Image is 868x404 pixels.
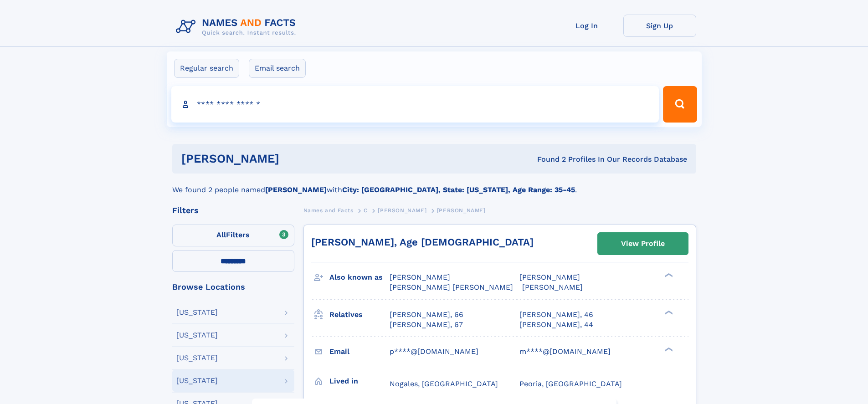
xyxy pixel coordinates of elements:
h3: Email [329,344,390,359]
a: [PERSON_NAME], Age [DEMOGRAPHIC_DATA] [311,236,534,248]
span: [PERSON_NAME] [522,283,583,291]
h1: [PERSON_NAME] [181,153,408,164]
a: Log In [550,15,623,37]
a: Names and Facts [303,205,354,216]
div: [US_STATE] [176,332,218,339]
div: Filters [172,206,294,215]
div: ❯ [663,272,673,278]
span: Peoria, [GEOGRAPHIC_DATA] [519,379,622,388]
span: [PERSON_NAME] [390,273,450,281]
a: C [364,205,368,216]
b: City: [GEOGRAPHIC_DATA], State: [US_STATE], Age Range: 35-45 [342,185,575,194]
a: [PERSON_NAME], 44 [519,320,593,330]
img: Logo Names and Facts [172,15,303,39]
span: Nogales, [GEOGRAPHIC_DATA] [390,379,498,388]
h3: Lived in [329,373,390,389]
a: [PERSON_NAME] [378,205,426,216]
div: [US_STATE] [176,354,218,362]
span: [PERSON_NAME] [519,273,580,281]
a: [PERSON_NAME], 46 [519,310,593,320]
span: [PERSON_NAME] [378,207,426,214]
a: [PERSON_NAME], 66 [390,310,463,320]
label: Regular search [174,59,239,78]
div: View Profile [621,233,665,254]
a: [PERSON_NAME], 67 [390,320,463,330]
div: [US_STATE] [176,377,218,384]
h3: Also known as [329,270,390,285]
div: Found 2 Profiles In Our Records Database [408,154,687,164]
span: C [364,207,368,214]
div: [US_STATE] [176,309,218,316]
input: search input [171,86,659,123]
div: Browse Locations [172,283,294,291]
label: Filters [172,225,294,246]
span: [PERSON_NAME] [PERSON_NAME] [390,283,513,291]
h3: Relatives [329,307,390,322]
span: All [216,230,226,239]
a: View Profile [598,233,688,255]
a: Sign Up [623,15,696,37]
span: [PERSON_NAME] [437,207,486,214]
button: Search Button [663,86,697,123]
b: [PERSON_NAME] [265,185,327,194]
div: ❯ [663,309,673,315]
label: Email search [249,59,306,78]
div: We found 2 people named with . [172,174,696,195]
div: ❯ [663,346,673,352]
